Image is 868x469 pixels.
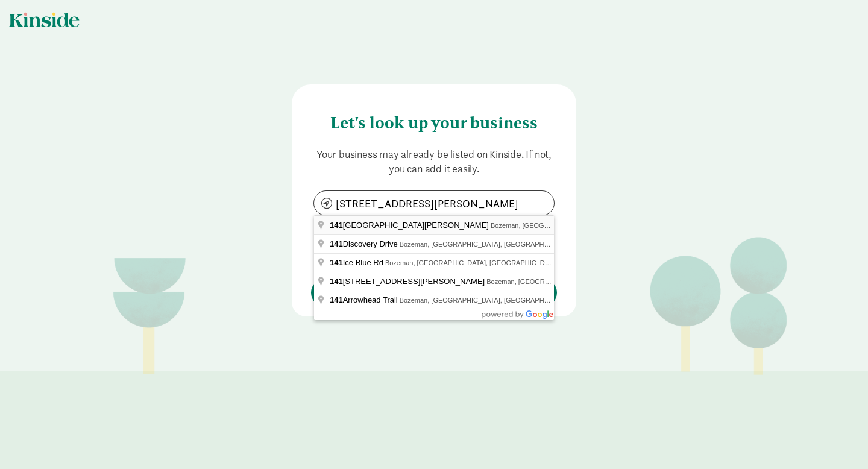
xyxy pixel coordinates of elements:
span: 141 [330,221,343,230]
span: [STREET_ADDRESS][PERSON_NAME] [330,277,486,286]
h4: Let's look up your business [311,104,557,133]
span: 141 [330,277,343,286]
span: [GEOGRAPHIC_DATA][PERSON_NAME] [330,221,491,230]
p: Your business may already be listed on Kinside. If not, you can add it easily. [311,147,557,176]
span: 141 [330,258,343,267]
span: 141 [330,239,343,248]
span: Bozeman, [GEOGRAPHIC_DATA], [GEOGRAPHIC_DATA] [400,241,573,248]
span: Arrowhead Trail [330,295,400,304]
span: Bozeman, [GEOGRAPHIC_DATA], [GEOGRAPHIC_DATA] [385,259,559,266]
span: Discovery Drive [330,239,400,248]
span: Bozeman, [GEOGRAPHIC_DATA], [GEOGRAPHIC_DATA] [491,222,664,229]
button: Get started [311,279,557,307]
span: Bozeman, [GEOGRAPHIC_DATA], [GEOGRAPHIC_DATA] [400,297,573,304]
span: 141 [330,295,343,304]
span: Ice Blue Rd [330,258,385,267]
iframe: Chat Widget [808,411,868,469]
span: Bozeman, [GEOGRAPHIC_DATA], [GEOGRAPHIC_DATA] [486,278,660,285]
input: Search by address... [314,191,554,215]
